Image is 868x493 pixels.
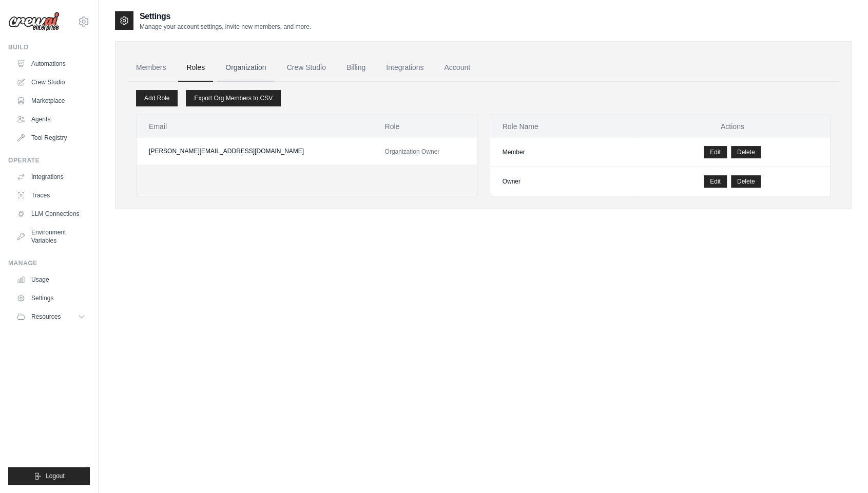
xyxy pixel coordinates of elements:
td: [PERSON_NAME][EMAIL_ADDRESS][DOMAIN_NAME] [137,138,372,165]
a: Roles [178,54,213,82]
a: Crew Studio [279,54,334,82]
th: Actions [634,115,830,138]
a: Edit [704,175,727,188]
img: Logo [8,12,60,31]
td: Owner [490,167,635,196]
a: LLM Connections [12,206,90,222]
a: Automations [12,56,90,72]
a: Traces [12,187,90,204]
a: Billing [338,54,374,82]
a: Environment Variables [12,224,90,249]
button: Delete [731,175,761,188]
div: Manage [8,259,90,267]
button: Delete [731,146,761,158]
a: Crew Studio [12,74,90,90]
a: Export Org Members to CSV [186,90,281,106]
button: Logout [8,467,90,485]
button: Resources [12,308,90,325]
td: Member [490,138,635,167]
a: Members [128,54,174,82]
a: Usage [12,271,90,288]
a: Agents [12,111,90,127]
a: Integrations [378,54,432,82]
a: Add Role [136,90,178,106]
th: Role Name [490,115,635,138]
div: Build [8,43,90,51]
a: Edit [704,146,727,158]
div: Operate [8,156,90,165]
th: Role [372,115,476,138]
p: Manage your account settings, invite new members, and more. [140,23,311,31]
span: Organization Owner [384,148,439,155]
a: Account [436,54,478,82]
span: Resources [31,313,61,321]
a: Marketplace [12,93,90,109]
a: Tool Registry [12,130,90,146]
span: Logout [46,472,65,480]
a: Integrations [12,169,90,185]
a: Organization [217,54,274,82]
h2: Settings [140,10,311,23]
a: Settings [12,290,90,306]
th: Email [137,115,372,138]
